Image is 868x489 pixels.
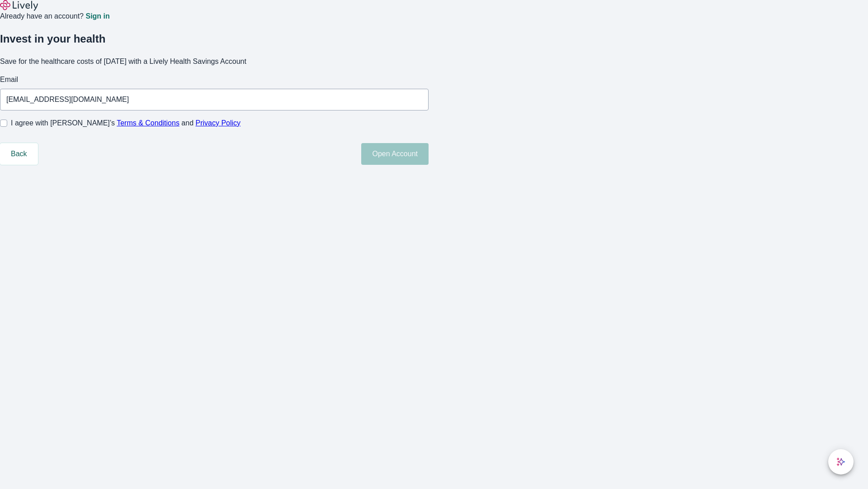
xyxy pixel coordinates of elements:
svg: Lively AI Assistant [836,457,845,466]
a: Terms & Conditions [117,119,179,127]
a: Privacy Policy [196,119,241,127]
span: I agree with [PERSON_NAME]’s and [11,118,241,129]
button: chat [828,449,854,475]
a: Sign in [85,13,109,20]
